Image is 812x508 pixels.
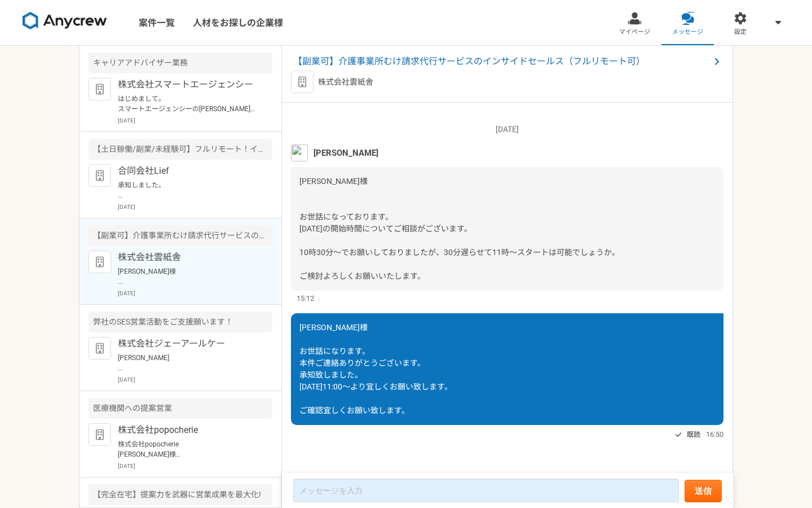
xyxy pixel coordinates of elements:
img: 8DqYSo04kwAAAAASUVORK5CYII= [23,12,107,30]
p: 株式会社popocherie [118,423,257,437]
p: [PERSON_NAME] お世話になります。 恐れ入りますがご検討お願い申し上げます。 AKKODISフリーランスについてもお知らせいただき御礼申し上げます。 ぜひ引き続きご利用賜れますと幸甚... [118,353,257,373]
img: default_org_logo-42cde973f59100197ec2c8e796e4974ac8490bb5b08a0eb061ff975e4574aa76.png [89,251,111,273]
img: default_org_logo-42cde973f59100197ec2c8e796e4974ac8490bb5b08a0eb061ff975e4574aa76.png [89,164,111,187]
img: default_org_logo-42cde973f59100197ec2c8e796e4974ac8490bb5b08a0eb061ff975e4574aa76.png [291,71,314,93]
span: 15:12 [297,293,314,304]
div: 【土日稼働/副業/未経験可】フルリモート！インサイドセールス募集（長期案件） [89,139,272,160]
div: 【副業可】介護事業所むけ請求代行サービスのインサイドセールス（フルリモート可） [89,225,272,246]
span: 【副業可】介護事業所むけ請求代行サービスのインサイドセールス（フルリモート可） [293,55,710,68]
div: 弊社のSES営業活動をご支援願います！ [89,312,272,332]
p: 株式会社スマートエージェンシー [118,78,257,91]
p: 株式会社ジェーアールケー [118,337,257,351]
p: [DATE] [118,462,272,470]
p: はじめまして。 スマートエージェンシーの[PERSON_NAME]と申します。 [PERSON_NAME]様のプロフィールを拝見して、本案件でご活躍頂けるのではと思いご連絡を差し上げました。 案... [118,94,257,114]
p: [DATE] [118,375,272,384]
div: 医療機関への提案営業 [89,398,272,419]
img: default_org_logo-42cde973f59100197ec2c8e796e4974ac8490bb5b08a0eb061ff975e4574aa76.png [89,78,111,100]
span: メッセージ [672,28,703,37]
div: 【完全在宅】提案力を武器に営業成果を最大化! [89,484,272,505]
p: [DATE] [291,124,723,135]
img: default_org_logo-42cde973f59100197ec2c8e796e4974ac8490bb5b08a0eb061ff975e4574aa76.png [89,423,111,446]
p: 株式会社雲紙舎 [118,251,257,264]
p: 株式会社popocherie [PERSON_NAME]様 お世話になります。[PERSON_NAME]でございます。 先日は面談のお時間をいただき、ありがとうございました。 貴社案件へのアサイ... [118,439,257,459]
span: 16:50 [706,429,723,440]
p: [DATE] [118,116,272,125]
img: unnamed.png [291,144,308,161]
p: [DATE] [118,203,272,211]
button: 送信 [685,480,722,502]
p: [DATE] [118,289,272,297]
span: 既読 [687,428,700,441]
img: default_org_logo-42cde973f59100197ec2c8e796e4974ac8490bb5b08a0eb061ff975e4574aa76.png [89,337,111,360]
span: マイページ [619,28,650,37]
p: 合同会社Lief [118,164,257,178]
p: [PERSON_NAME]様 お世話になります。 本件ご連絡ありがとうございます。 承知致しました。 [DATE]11:00〜より宜しくお願い致します。 ご確認宜しくお願い致します。 [118,266,257,287]
p: 承知しました。 別の機会があればおねがいします。 [118,180,257,200]
span: [PERSON_NAME]様 お世話になります。 本件ご連絡ありがとうございます。 承知致しました。 [DATE]11:00〜より宜しくお願い致します。 ご確認宜しくお願い致します。 [299,323,452,415]
span: [PERSON_NAME]様 お世話になっております。 [DATE]の開始時間についてご相談がございます。 10時30分～でお願いしておりましたが、30分遅らせて11時～スタートは可能でしょうか... [299,177,620,281]
span: 設定 [734,28,747,37]
span: [PERSON_NAME] [314,147,378,159]
p: 株式会社雲紙舎 [318,76,373,88]
div: キャリアアドバイザー業務 [89,52,272,73]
